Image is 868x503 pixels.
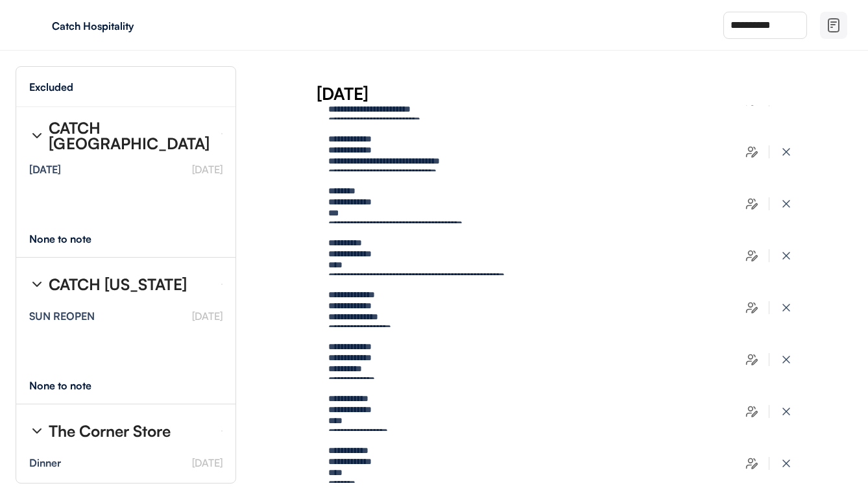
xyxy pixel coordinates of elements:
img: users-edit.svg [745,405,758,418]
img: users-edit.svg [745,301,758,314]
img: chevron-right%20%281%29.svg [29,423,45,439]
img: users-edit.svg [745,249,758,262]
img: users-edit.svg [745,457,758,470]
div: None to note [29,380,115,391]
img: chevron-right%20%281%29.svg [29,276,45,292]
img: file-02.svg [826,18,841,33]
div: CATCH [GEOGRAPHIC_DATA] [49,120,211,151]
img: yH5BAEAAAAALAAAAAABAAEAAAIBRAA7 [26,15,47,36]
font: [DATE] [192,163,223,176]
img: x-close%20%283%29.svg [780,249,793,262]
div: [DATE] [29,164,61,175]
font: [DATE] [192,456,223,469]
img: users-edit.svg [745,353,758,366]
div: None to note [29,234,115,244]
div: [DATE] [317,82,868,105]
img: users-edit.svg [745,197,758,210]
img: x-close%20%283%29.svg [780,457,793,470]
img: chevron-right%20%281%29.svg [29,128,45,143]
img: users-edit.svg [745,145,758,158]
img: x-close%20%283%29.svg [780,405,793,418]
div: Dinner [29,458,61,468]
img: x-close%20%283%29.svg [780,301,793,314]
div: CATCH [US_STATE] [49,276,187,292]
div: Catch Hospitality [52,21,215,31]
div: SUN REOPEN [29,311,95,321]
font: [DATE] [192,310,223,323]
img: x-close%20%283%29.svg [780,353,793,366]
div: The Corner Store [49,423,171,439]
img: x-close%20%283%29.svg [780,145,793,158]
div: Excluded [29,82,73,92]
img: x-close%20%283%29.svg [780,197,793,210]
